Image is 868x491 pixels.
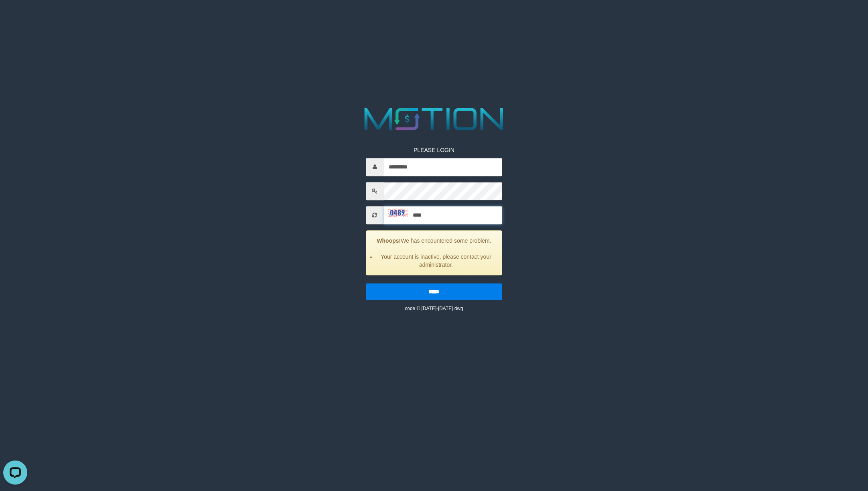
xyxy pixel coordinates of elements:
img: captcha [388,209,408,217]
button: Open LiveChat chat widget [3,3,27,27]
small: code © [DATE]-[DATE] dwg [405,306,463,311]
li: Your account is inactive, please contact your administrator. [376,253,496,269]
strong: Whoops! [377,237,401,244]
div: We has encountered some problem. [366,230,503,275]
p: PLEASE LOGIN [366,146,503,154]
img: MOTION_logo.png [358,104,510,134]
